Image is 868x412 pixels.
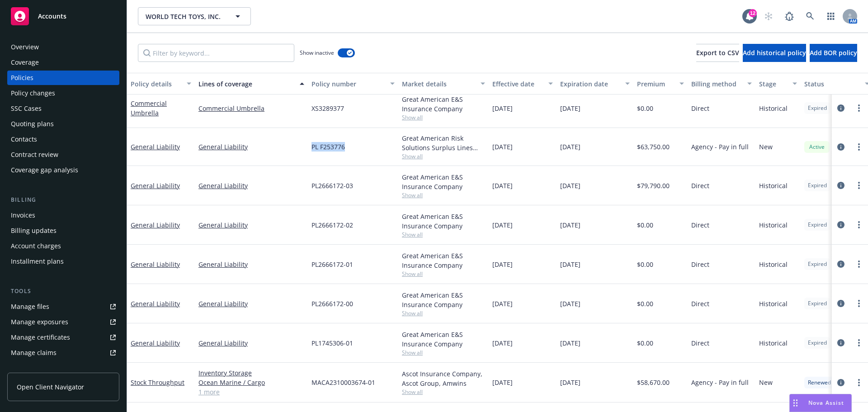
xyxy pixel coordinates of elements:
a: Manage exposures [7,315,119,329]
span: Historical [759,181,788,190]
span: PL2666172-03 [311,181,353,190]
span: [DATE] [560,181,580,190]
span: PL2666172-02 [311,220,353,230]
div: Tools [7,287,119,296]
div: Billing updates [11,223,57,238]
div: Manage files [11,299,49,314]
span: [DATE] [560,260,580,269]
div: Coverage gap analysis [11,163,78,177]
a: Coverage gap analysis [7,163,119,177]
a: Search [801,7,819,25]
span: Show all [402,309,485,317]
a: Stock Throughput [131,378,184,387]
span: [DATE] [492,378,513,387]
div: Status [804,79,859,89]
span: XS3289377 [311,104,344,113]
span: Show all [402,191,485,199]
span: Show all [402,270,485,278]
span: [DATE] [492,142,513,152]
span: [DATE] [492,220,513,230]
div: Manage exposures [11,315,68,329]
span: Nova Assist [808,399,844,407]
a: Accounts [7,4,119,29]
span: $0.00 [637,220,653,230]
span: Open Client Navigator [17,382,84,392]
span: Historical [759,260,788,269]
span: Historical [759,104,788,113]
a: General Liability [131,142,180,151]
a: circleInformation [835,337,846,348]
div: Manage certificates [11,330,70,345]
div: Overview [11,40,39,54]
a: General Liability [131,299,180,308]
div: Great American Risk Solutions Surplus Lines Insurance Company, Great American Insurance Group, Ri... [402,133,485,152]
span: Show inactive [300,49,334,57]
div: Drag to move [790,394,801,412]
div: Great American E&S Insurance Company [402,212,485,231]
div: Manage claims [11,346,57,360]
a: Manage claims [7,346,119,360]
span: [DATE] [560,142,580,152]
a: Ocean Marine / Cargo [198,378,304,387]
a: Manage BORs [7,361,119,375]
span: Expired [808,221,827,229]
a: circleInformation [835,180,846,191]
a: circleInformation [835,103,846,114]
span: [DATE] [560,378,580,387]
span: Accounts [38,13,66,20]
div: Installment plans [11,254,64,269]
span: Direct [691,338,709,348]
span: Expired [808,299,827,308]
span: Direct [691,299,709,308]
span: Show all [402,152,485,160]
span: [DATE] [560,299,580,308]
a: Invoices [7,208,119,223]
div: Market details [402,79,475,89]
div: Contacts [11,132,37,147]
span: New [759,142,773,152]
a: more [854,377,864,388]
a: SSC Cases [7,101,119,116]
span: [DATE] [492,338,513,348]
button: Policy details [127,73,195,95]
button: Stage [755,73,801,95]
div: Billing method [691,79,742,89]
a: Policies [7,71,119,85]
div: Great American E&S Insurance Company [402,330,485,349]
a: Manage files [7,299,119,314]
a: General Liability [131,339,180,347]
a: Commercial Umbrella [198,104,304,113]
span: Active [808,143,826,151]
span: PL2666172-01 [311,260,353,269]
span: $0.00 [637,104,653,113]
span: Direct [691,220,709,230]
button: Nova Assist [789,394,852,412]
div: Great American E&S Insurance Company [402,251,485,270]
button: Policy number [308,73,398,95]
a: Contacts [7,132,119,147]
a: General Liability [131,221,180,229]
a: circleInformation [835,377,846,388]
a: more [854,259,864,270]
span: Direct [691,181,709,190]
span: $0.00 [637,299,653,308]
div: Quoting plans [11,117,54,131]
span: PL2666172-00 [311,299,353,308]
span: MACA2310003674-01 [311,378,375,387]
div: Policy details [131,79,181,89]
span: Direct [691,260,709,269]
span: Expired [808,181,827,189]
div: Policies [11,71,33,85]
span: [DATE] [492,181,513,190]
div: Invoices [11,208,35,223]
div: Great American E&S Insurance Company [402,95,485,114]
a: circleInformation [835,142,846,152]
a: more [854,298,864,309]
span: [DATE] [492,299,513,308]
span: PL F253776 [311,142,345,152]
span: $63,750.00 [637,142,670,152]
a: Commercial Umbrella [131,99,167,117]
a: Overview [7,40,119,54]
div: Effective date [492,79,543,89]
span: New [759,378,773,387]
